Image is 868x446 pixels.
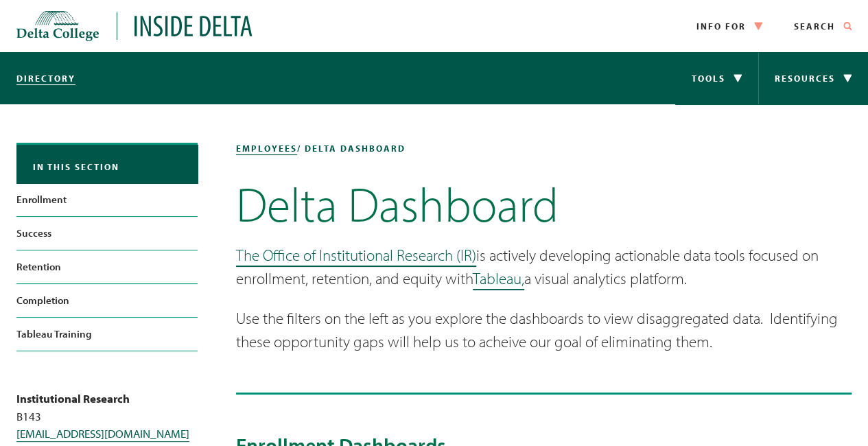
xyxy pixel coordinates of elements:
[16,318,198,351] a: Tableau Training
[16,426,189,441] a: [EMAIL_ADDRESS][DOMAIN_NAME]
[16,284,198,317] a: Completion
[236,181,852,227] h1: Delta Dashboard
[16,73,75,84] a: Directory
[236,245,476,265] a: The Office of Institutional Research (IR)
[236,244,852,291] p: is actively developing actionable data tools focused on enrollment, retention, and equity with a ...
[16,145,198,183] button: In this section
[16,183,198,216] a: Enrollment
[236,143,297,154] a: employees
[16,391,130,406] strong: Institutional Research
[16,409,41,423] span: B143
[297,143,406,154] span: / Delta Dashboard
[236,307,852,354] p: Use the filters on the left as you explore the dashboards to view disaggregated data. Identifying...
[473,268,524,288] a: Tableau,
[675,52,758,104] button: Tools
[16,250,198,283] a: Retention
[758,52,868,104] button: Resources
[16,217,198,250] a: Success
